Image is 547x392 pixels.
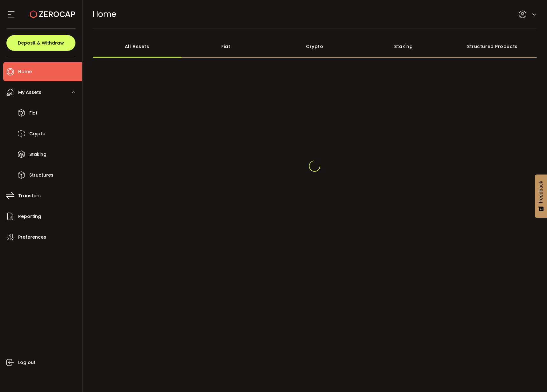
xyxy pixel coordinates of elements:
span: Home [93,9,116,20]
span: Fiat [29,108,38,118]
span: Feedback [538,181,544,203]
span: Staking [29,150,46,159]
span: My Assets [18,88,41,97]
span: Home [18,67,32,76]
span: Reporting [18,212,41,221]
div: All Assets [93,35,181,58]
button: Feedback - Show survey [535,174,547,218]
span: Structures [29,171,53,180]
div: Crypto [270,35,359,58]
div: Staking [359,35,448,58]
div: Structured Products [448,35,537,58]
span: Log out [18,358,36,367]
button: Deposit & Withdraw [6,35,75,51]
span: Crypto [29,129,46,138]
span: Preferences [18,233,46,242]
span: Transfers [18,191,41,200]
span: Deposit & Withdraw [18,41,64,45]
div: Fiat [181,35,270,58]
